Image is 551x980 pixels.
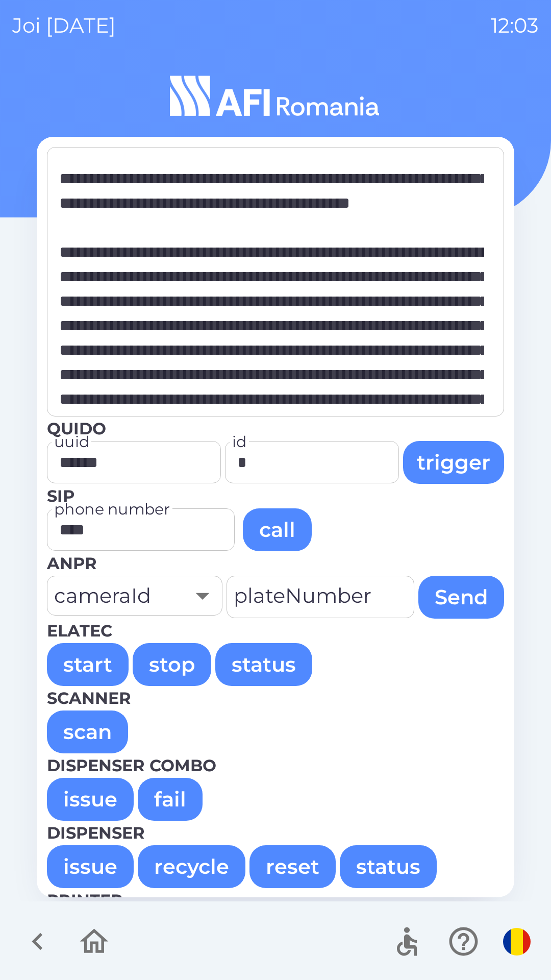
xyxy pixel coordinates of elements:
[47,888,504,913] p: Printer
[54,431,89,453] label: uuid
[418,576,504,619] button: Send
[47,778,134,821] button: issue
[243,508,312,551] button: call
[340,845,437,888] button: status
[249,845,336,888] button: reset
[54,498,170,520] label: phone number
[47,845,134,888] button: issue
[133,643,211,686] button: stop
[138,845,245,888] button: recycle
[47,619,504,643] p: Elatec
[47,821,504,845] p: Dispenser
[47,686,504,710] p: Scanner
[138,778,203,821] button: fail
[47,710,128,753] button: scan
[37,71,514,120] img: Logo
[47,643,129,686] button: start
[232,431,247,453] label: id
[215,643,312,686] button: status
[491,10,539,41] p: 12:03
[12,10,116,41] p: joi [DATE]
[47,551,504,576] p: Anpr
[47,753,504,778] p: Dispenser combo
[403,441,504,484] button: trigger
[47,484,504,508] p: SIP
[503,928,531,955] img: ro flag
[47,416,504,441] p: Quido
